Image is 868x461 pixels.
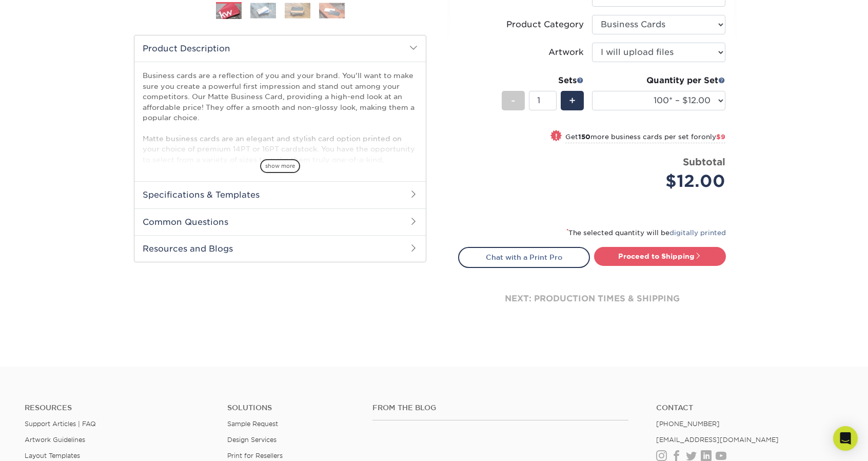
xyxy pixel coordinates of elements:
[25,404,212,412] h4: Resources
[548,46,584,59] div: Artwork
[511,93,516,108] span: -
[578,133,590,141] strong: 150
[250,3,276,18] img: Business Cards 02
[565,133,725,143] small: Get more business cards per set for
[656,420,720,428] a: [PHONE_NUMBER]
[716,133,725,141] span: $9
[458,268,726,330] div: next: production times & shipping
[134,235,426,262] h2: Resources and Blogs
[227,436,277,444] a: Design Services
[592,74,725,87] div: Quantity per Set
[25,420,96,428] a: Support Articles | FAQ
[285,3,310,18] img: Business Cards 03
[656,436,779,444] a: [EMAIL_ADDRESS][DOMAIN_NAME]
[372,404,628,412] h4: From the Blog
[555,131,558,142] span: !
[569,93,576,108] span: +
[260,159,300,173] span: show more
[227,452,283,459] a: Print for Resellers
[656,404,843,412] a: Contact
[701,133,725,141] span: only
[134,35,426,62] h2: Product Description
[319,3,345,18] img: Business Cards 04
[594,247,726,265] a: Proceed to Shipping
[683,156,725,167] strong: Subtotal
[669,229,726,237] a: digitally printed
[600,169,725,194] div: $12.00
[506,18,584,31] div: Product Category
[833,426,858,451] div: Open Intercom Messenger
[227,404,357,412] h4: Solutions
[134,181,426,208] h2: Specifications & Templates
[143,70,418,217] p: Business cards are a reflection of you and your brand. You'll want to make sure you create a powe...
[134,208,426,235] h2: Common Questions
[458,247,590,267] a: Chat with a Print Pro
[502,74,584,87] div: Sets
[227,420,278,428] a: Sample Request
[566,229,726,237] small: The selected quantity will be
